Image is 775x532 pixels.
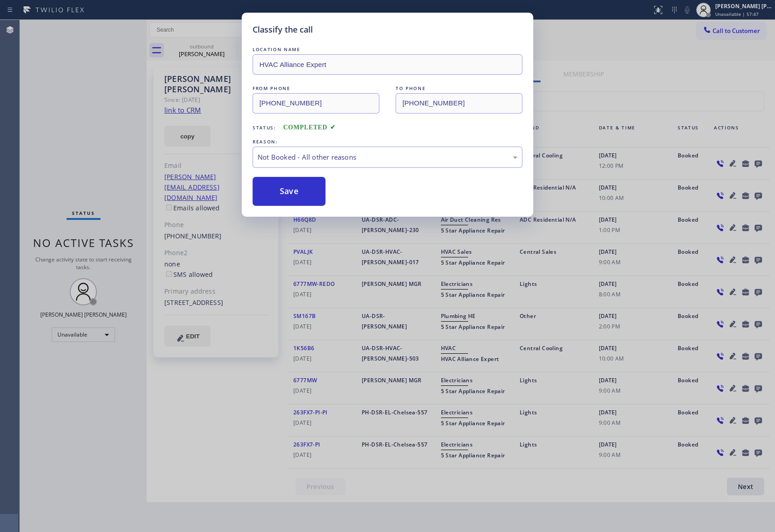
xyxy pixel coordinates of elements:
[253,84,379,93] div: FROM PHONE
[258,152,517,162] div: Not Booked - All other reasons
[253,137,522,147] div: REASON:
[253,177,325,206] button: Save
[253,93,379,114] input: From phone
[253,24,313,36] h5: Classify the call
[396,93,522,114] input: To phone
[253,124,276,131] span: Status:
[253,45,522,54] div: LOCATION NAME
[396,84,522,93] div: TO PHONE
[283,124,336,131] span: COMPLETED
